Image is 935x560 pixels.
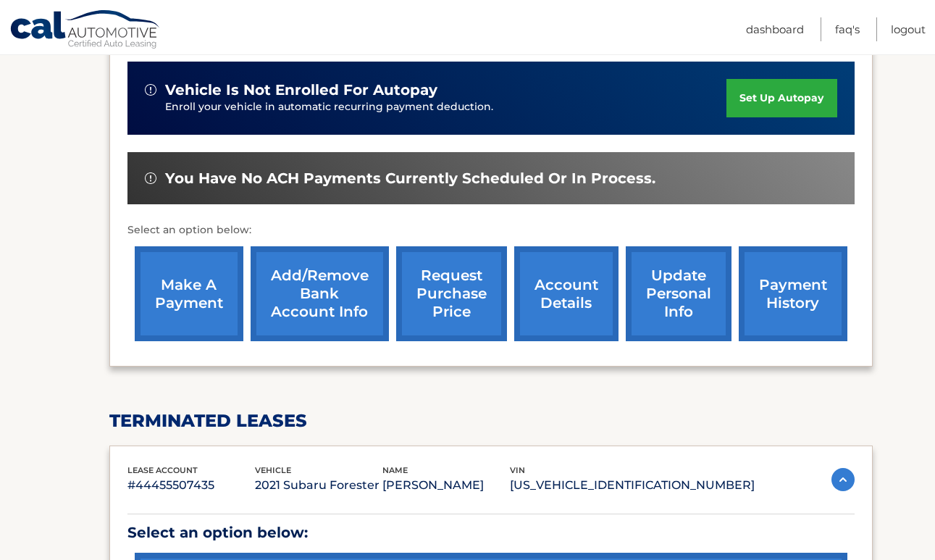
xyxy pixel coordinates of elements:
[831,468,855,491] img: accordion-active.svg
[165,81,437,99] span: vehicle is not enrolled for autopay
[746,17,804,41] a: Dashboard
[145,84,156,96] img: alert-white.svg
[255,475,382,496] p: 2021 Subaru Forester
[510,475,755,496] p: [US_VEHICLE_IDENTIFICATION_NUMBER]
[251,246,389,341] a: Add/Remove bank account info
[165,99,727,115] p: Enroll your vehicle in automatic recurring payment deduction.
[510,465,525,475] span: vin
[835,17,860,41] a: FAQ's
[626,246,731,341] a: update personal info
[396,246,507,341] a: request purchase price
[891,17,926,41] a: Logout
[109,410,873,432] h2: terminated leases
[165,170,655,188] span: You have no ACH payments currently scheduled or in process.
[726,79,837,117] a: set up autopay
[127,475,255,496] p: #44455507435
[382,465,408,475] span: name
[127,465,198,475] span: lease account
[145,172,156,184] img: alert-white.svg
[135,246,243,341] a: make a payment
[382,475,510,496] p: [PERSON_NAME]
[255,465,291,475] span: vehicle
[127,222,855,239] p: Select an option below:
[9,9,162,51] a: Cal Automotive
[514,246,619,341] a: account details
[127,520,855,546] p: Select an option below:
[739,246,847,341] a: payment history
